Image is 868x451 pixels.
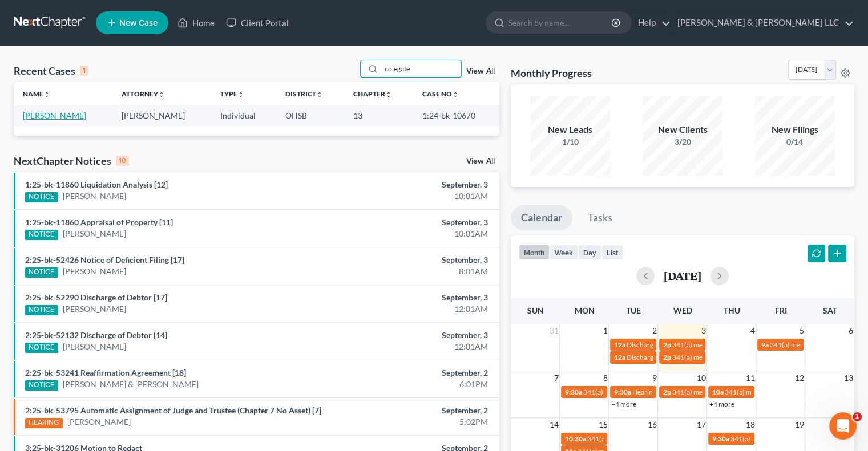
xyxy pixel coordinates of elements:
div: September, 3 [341,254,488,266]
span: 341(a) meeting for [PERSON_NAME] [724,388,834,396]
span: 9 [651,371,657,385]
span: 31 [548,324,559,338]
span: 9:30a [564,388,582,396]
td: 1:24-bk-10670 [413,105,499,126]
span: Hearing for [PERSON_NAME] [632,388,721,396]
div: NOTICE [25,230,58,240]
div: NOTICE [25,267,58,278]
span: New Case [119,19,158,27]
a: [PERSON_NAME] [23,111,86,120]
span: 1 [853,412,862,421]
span: Discharge Date for [PERSON_NAME] [626,353,737,361]
span: 12 [793,371,805,385]
span: Mon [574,306,594,315]
td: Individual [211,105,276,126]
span: 9:30a [712,434,729,443]
a: [PERSON_NAME] [63,303,126,315]
a: [PERSON_NAME] [67,416,131,428]
i: unfold_more [237,91,244,98]
span: 2 [651,324,657,338]
div: September, 2 [341,405,488,416]
div: 6:01PM [341,379,488,390]
span: Tue [626,306,641,315]
span: 341(a) meeting for [PERSON_NAME] [730,434,840,443]
div: 3/20 [643,136,722,148]
a: 2:25-bk-53795 Automatic Assignment of Judge and Trustee (Chapter 7 No Asset) [7] [25,405,321,415]
a: Districtunfold_more [285,90,323,98]
span: 3 [700,324,706,338]
div: NextChapter Notices [14,154,129,168]
div: September, 3 [341,330,488,341]
a: Help [632,13,671,33]
span: Fri [774,306,786,315]
div: New Leads [530,123,610,136]
h3: Monthly Progress [511,66,592,80]
td: OHSB [276,105,344,126]
span: 10:30a [564,434,586,443]
a: Attorneyunfold_more [122,90,165,98]
a: [PERSON_NAME] & [PERSON_NAME] [63,379,199,390]
a: Chapterunfold_more [353,90,392,98]
div: 0/14 [755,136,835,148]
span: 10a [712,388,723,396]
div: 12:01AM [341,303,488,315]
h2: [DATE] [664,270,701,282]
a: Home [172,13,220,33]
span: Sun [527,306,543,315]
a: [PERSON_NAME] [63,341,126,352]
a: 2:25-bk-52132 Discharge of Debtor [14] [25,330,167,340]
a: [PERSON_NAME] [63,190,126,202]
span: 1 [601,324,608,338]
a: 1:25-bk-11860 Appraisal of Property [11] [25,217,173,227]
span: 9:30a [613,388,631,396]
a: Case Nounfold_more [422,90,459,98]
span: 6 [847,324,854,338]
span: Wed [673,306,692,315]
td: [PERSON_NAME] [112,105,211,126]
a: 2:25-bk-52290 Discharge of Debtor [17] [25,292,167,302]
span: 16 [646,418,657,432]
span: 7 [552,371,559,385]
div: 8:01AM [341,266,488,277]
div: 1/10 [530,136,610,148]
span: 8 [601,371,608,385]
a: 2:25-bk-52426 Notice of Deficient Filing [17] [25,255,184,265]
button: list [601,245,623,260]
span: 2p [663,353,671,361]
button: month [519,245,550,260]
span: 341(a) meeting for [PERSON_NAME] [672,353,782,361]
div: September, 2 [341,367,488,379]
i: unfold_more [316,91,323,98]
input: Search by name... [381,60,461,77]
div: NOTICE [25,192,58,202]
span: Sat [822,306,837,315]
span: 4 [749,324,756,338]
div: 1 [80,66,88,76]
span: 2p [663,388,671,396]
div: 10:01AM [341,190,488,202]
span: Discharge Date for [PERSON_NAME][GEOGRAPHIC_DATA] [626,340,806,349]
a: 1:25-bk-11860 Liquidation Analysis [12] [25,180,168,189]
i: unfold_more [43,91,50,98]
i: unfold_more [452,91,459,98]
a: Calendar [511,205,572,230]
input: Search by name... [508,12,613,33]
a: Tasks [578,205,623,230]
span: 341(a) meeting for [PERSON_NAME] [672,340,782,349]
span: 14 [548,418,559,432]
div: New Filings [755,123,835,136]
a: [PERSON_NAME] & [PERSON_NAME] LLC [672,13,854,33]
span: 9a [761,340,768,349]
span: 12a [613,353,625,361]
a: View All [466,67,495,75]
span: 15 [597,418,608,432]
div: HEARING [25,418,63,428]
span: 13 [843,371,854,385]
div: Recent Cases [14,64,88,78]
a: Typeunfold_more [220,90,244,98]
iframe: Intercom live chat [829,412,857,440]
a: +4 more [709,400,734,408]
span: 12a [613,340,625,349]
td: 13 [344,105,413,126]
a: [PERSON_NAME] [63,228,126,239]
